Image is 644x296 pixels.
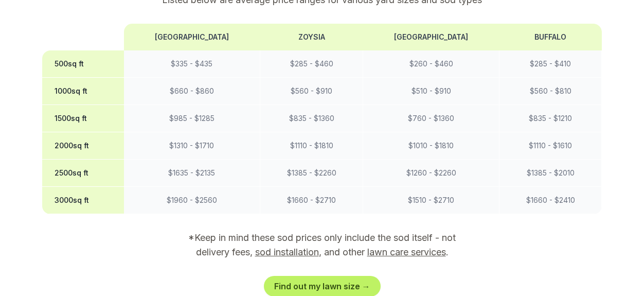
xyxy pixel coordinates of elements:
td: $ 1310 - $ 1710 [124,132,260,160]
th: [GEOGRAPHIC_DATA] [124,24,260,50]
td: $ 1960 - $ 2560 [124,187,260,214]
th: 1500 sq ft [42,105,124,132]
a: lawn care services [367,247,446,257]
th: 1000 sq ft [42,78,124,105]
td: $ 835 - $ 1360 [260,105,363,132]
td: $ 510 - $ 910 [363,78,499,105]
td: $ 285 - $ 410 [499,50,602,78]
p: *Keep in mind these sod prices only include the sod itself - not delivery fees, , and other . [174,231,470,259]
th: 500 sq ft [42,50,124,78]
th: Zoysia [260,24,363,50]
td: $ 260 - $ 460 [363,50,499,78]
td: $ 760 - $ 1360 [363,105,499,132]
td: $ 285 - $ 460 [260,50,363,78]
td: $ 1260 - $ 2260 [363,160,499,187]
td: $ 835 - $ 1210 [499,105,602,132]
td: $ 1510 - $ 2710 [363,187,499,214]
th: [GEOGRAPHIC_DATA] [363,24,499,50]
td: $ 1660 - $ 2410 [499,187,602,214]
td: $ 335 - $ 435 [124,50,260,78]
th: 3000 sq ft [42,187,124,214]
th: 2500 sq ft [42,160,124,187]
td: $ 1110 - $ 1810 [260,132,363,160]
th: 2000 sq ft [42,132,124,160]
td: $ 1110 - $ 1610 [499,132,602,160]
td: $ 1660 - $ 2710 [260,187,363,214]
td: $ 1635 - $ 2135 [124,160,260,187]
td: $ 1010 - $ 1810 [363,132,499,160]
a: sod installation [255,247,319,257]
th: Buffalo [499,24,602,50]
td: $ 660 - $ 860 [124,78,260,105]
td: $ 1385 - $ 2260 [260,160,363,187]
td: $ 1385 - $ 2010 [499,160,602,187]
td: $ 560 - $ 810 [499,78,602,105]
td: $ 985 - $ 1285 [124,105,260,132]
td: $ 560 - $ 910 [260,78,363,105]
